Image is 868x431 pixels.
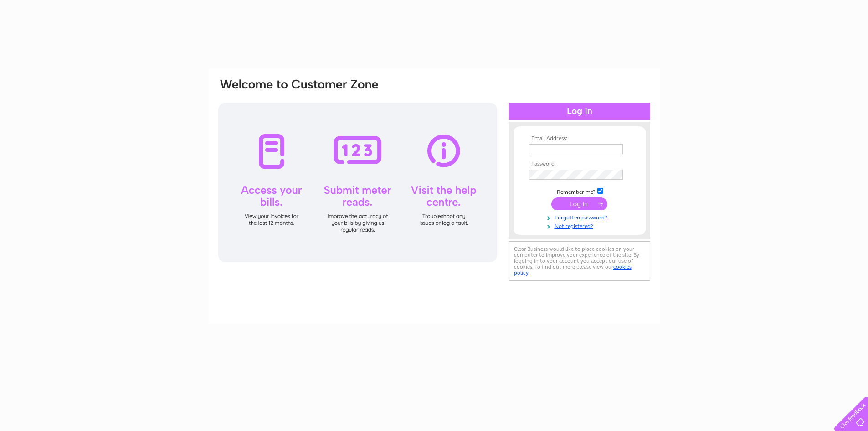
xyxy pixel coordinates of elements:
[529,221,632,230] a: Not registered?
[527,187,632,196] td: Remember me?
[527,161,632,167] th: Password:
[514,264,632,276] a: cookies policy
[551,197,607,210] input: Submit
[529,213,632,221] a: Forgotten password?
[527,135,632,142] th: Email Address:
[509,241,650,281] div: Clear Business would like to place cookies on your computer to improve your experience of the sit...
